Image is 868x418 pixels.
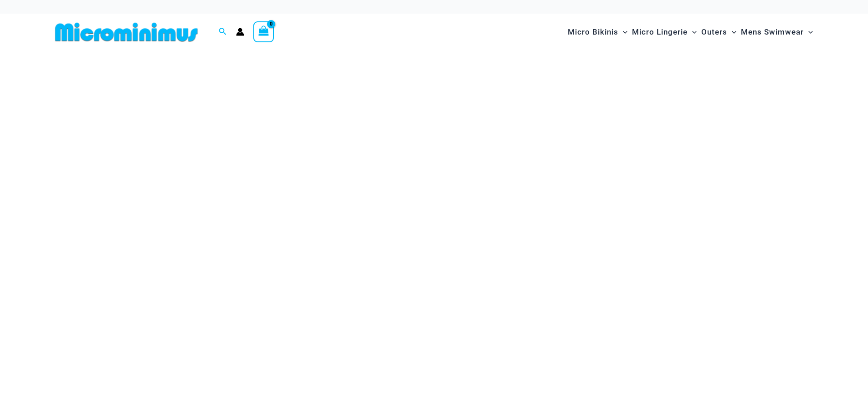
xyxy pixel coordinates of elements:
[51,22,201,42] img: MM SHOP LOGO FLAT
[739,18,815,46] a: Mens SwimwearMenu ToggleMenu Toggle
[618,20,627,44] span: Menu Toggle
[236,28,244,36] a: Account icon link
[741,20,804,44] span: Mens Swimwear
[565,18,630,46] a: Micro BikinisMenu ToggleMenu Toggle
[688,20,697,44] span: Menu Toggle
[701,20,727,44] span: Outers
[699,18,739,46] a: OutersMenu ToggleMenu Toggle
[568,20,618,44] span: Micro Bikinis
[727,20,736,44] span: Menu Toggle
[632,20,688,44] span: Micro Lingerie
[804,20,813,44] span: Menu Toggle
[253,21,274,42] a: View Shopping Cart, empty
[630,18,699,46] a: Micro LingerieMenu ToggleMenu Toggle
[564,17,817,47] nav: Site Navigation
[219,26,227,38] a: Search icon link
